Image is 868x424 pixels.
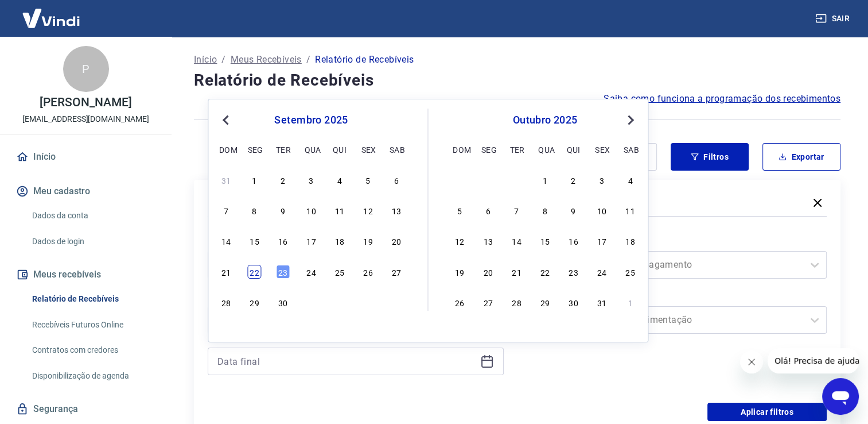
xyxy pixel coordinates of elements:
div: qua [304,142,318,156]
div: Choose domingo, 12 de outubro de 2025 [453,234,466,248]
div: Choose terça-feira, 14 de outubro de 2025 [509,234,523,248]
div: month 2025-09 [217,171,404,310]
div: Choose quinta-feira, 23 de outubro de 2025 [567,265,581,279]
div: Choose terça-feira, 21 de outubro de 2025 [509,265,523,279]
div: Choose quinta-feira, 4 de setembro de 2025 [333,173,347,187]
div: Choose sexta-feira, 12 de setembro de 2025 [361,203,375,217]
span: Olá! Precisa de ajuda? [7,8,96,17]
div: Choose terça-feira, 9 de setembro de 2025 [276,203,290,217]
div: Choose sexta-feira, 10 de outubro de 2025 [595,203,609,217]
a: Segurança [14,396,158,422]
iframe: Fechar mensagem [740,350,763,373]
label: Forma de Pagamento [534,235,825,249]
div: Choose sábado, 13 de setembro de 2025 [390,203,403,217]
div: Choose sexta-feira, 24 de outubro de 2025 [595,265,609,279]
div: Choose domingo, 19 de outubro de 2025 [453,265,466,279]
div: month 2025-10 [451,171,639,310]
div: Choose sábado, 18 de outubro de 2025 [624,234,637,248]
a: Dados da conta [28,204,158,228]
div: Choose domingo, 31 de agosto de 2025 [219,173,233,187]
div: Choose quarta-feira, 8 de outubro de 2025 [538,203,552,217]
button: Meu cadastro [14,179,158,204]
div: P [63,46,109,92]
a: Dados de login [28,230,158,253]
div: qui [333,142,347,156]
div: Choose terça-feira, 2 de setembro de 2025 [276,173,290,187]
div: Choose sábado, 4 de outubro de 2025 [390,295,403,309]
div: Choose segunda-feira, 29 de setembro de 2025 [248,295,262,309]
p: [EMAIL_ADDRESS][DOMAIN_NAME] [22,113,149,125]
div: Choose sexta-feira, 3 de outubro de 2025 [595,173,609,187]
div: Choose segunda-feira, 20 de outubro de 2025 [481,265,495,279]
div: sab [624,142,637,156]
div: Choose quarta-feira, 22 de outubro de 2025 [538,265,552,279]
button: Sair [813,8,854,29]
label: Tipo de Movimentação [534,290,825,304]
iframe: Botão para abrir a janela de mensagens [822,378,859,415]
div: Choose quarta-feira, 24 de setembro de 2025 [304,265,318,279]
div: Choose sábado, 4 de outubro de 2025 [624,173,637,187]
div: Choose quinta-feira, 16 de outubro de 2025 [567,234,581,248]
div: Choose domingo, 28 de setembro de 2025 [219,295,233,309]
button: Next Month [624,113,637,127]
div: Choose terça-feira, 16 de setembro de 2025 [276,234,290,248]
div: Choose sexta-feira, 26 de setembro de 2025 [361,265,375,279]
div: Choose quarta-feira, 15 de outubro de 2025 [538,234,552,248]
div: Choose domingo, 5 de outubro de 2025 [453,203,466,217]
button: Aplicar filtros [707,403,827,421]
div: sab [390,142,403,156]
a: Relatório de Recebíveis [28,287,158,311]
p: / [221,53,225,67]
div: Choose quarta-feira, 10 de setembro de 2025 [304,203,318,217]
div: Choose segunda-feira, 6 de outubro de 2025 [481,203,495,217]
div: Choose segunda-feira, 27 de outubro de 2025 [481,295,495,309]
div: Choose sexta-feira, 17 de outubro de 2025 [595,234,609,248]
a: Meus Recebíveis [231,53,302,67]
div: ter [276,142,290,156]
div: Choose terça-feira, 30 de setembro de 2025 [276,295,290,309]
a: Início [14,144,158,169]
div: Choose terça-feira, 28 de outubro de 2025 [509,295,523,309]
div: Choose quinta-feira, 30 de outubro de 2025 [567,295,581,309]
div: Choose sexta-feira, 19 de setembro de 2025 [361,234,375,248]
div: Choose sábado, 25 de outubro de 2025 [624,265,637,279]
div: Choose quarta-feira, 1 de outubro de 2025 [538,173,552,187]
div: Choose segunda-feira, 13 de outubro de 2025 [481,234,495,248]
iframe: Mensagem da empresa [768,348,859,373]
div: Choose quinta-feira, 25 de setembro de 2025 [333,265,347,279]
div: Choose quarta-feira, 3 de setembro de 2025 [304,173,318,187]
div: Choose terça-feira, 7 de outubro de 2025 [509,203,523,217]
div: setembro 2025 [217,113,404,127]
div: sex [361,142,375,156]
h4: Relatório de Recebíveis [194,69,840,92]
div: outubro 2025 [451,113,639,127]
div: Choose sábado, 20 de setembro de 2025 [390,234,403,248]
a: Saiba como funciona a programação dos recebimentos [604,92,840,106]
div: ter [509,142,523,156]
div: Choose segunda-feira, 1 de setembro de 2025 [248,173,262,187]
div: Choose segunda-feira, 22 de setembro de 2025 [248,265,262,279]
div: Choose quinta-feira, 18 de setembro de 2025 [333,234,347,248]
div: Choose domingo, 7 de setembro de 2025 [219,203,233,217]
a: Recebíveis Futuros Online [28,313,158,337]
div: Choose quinta-feira, 2 de outubro de 2025 [567,173,581,187]
div: Choose quinta-feira, 11 de setembro de 2025 [333,203,347,217]
div: Choose quarta-feira, 1 de outubro de 2025 [304,295,318,309]
button: Exportar [762,143,840,171]
a: Início [194,53,217,67]
div: Choose sábado, 1 de novembro de 2025 [624,295,637,309]
button: Previous Month [219,113,232,127]
div: Choose sábado, 11 de outubro de 2025 [624,203,637,217]
img: Vindi [14,1,88,36]
a: Contratos com credores [28,338,158,362]
div: Choose terça-feira, 30 de setembro de 2025 [509,173,523,187]
div: Choose quarta-feira, 29 de outubro de 2025 [538,295,552,309]
div: Choose domingo, 21 de setembro de 2025 [219,265,233,279]
div: seg [481,142,495,156]
div: Choose quarta-feira, 17 de setembro de 2025 [304,234,318,248]
button: Filtros [671,143,749,171]
div: Choose domingo, 26 de outubro de 2025 [453,295,466,309]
